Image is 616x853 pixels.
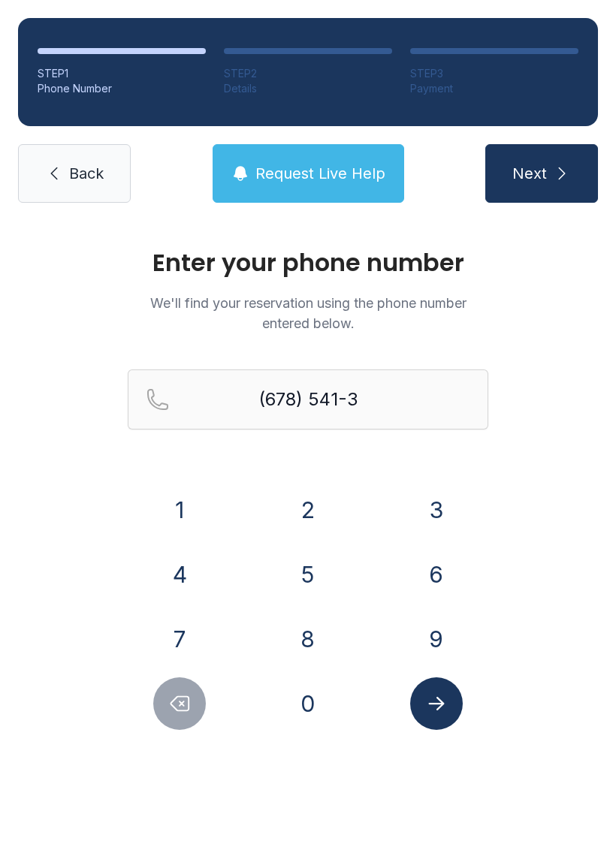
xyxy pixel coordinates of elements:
p: We'll find your reservation using the phone number entered below. [128,293,488,333]
button: 0 [282,677,334,730]
input: Reservation phone number [128,369,488,430]
div: STEP 1 [38,66,206,81]
h1: Enter your phone number [128,251,488,275]
button: 2 [282,484,334,536]
button: 1 [153,484,206,536]
button: 3 [410,484,463,536]
div: STEP 2 [224,66,392,81]
button: 4 [153,548,206,601]
button: 9 [410,613,463,665]
button: Submit lookup form [410,677,463,730]
button: 6 [410,548,463,601]
button: 8 [282,613,334,665]
div: STEP 3 [410,66,578,81]
span: Back [69,163,104,184]
div: Details [224,81,392,96]
div: Phone Number [38,81,206,96]
button: Delete number [153,677,206,730]
div: Payment [410,81,578,96]
span: Next [512,163,547,184]
button: 5 [282,548,334,601]
span: Request Live Help [255,163,385,184]
button: 7 [153,613,206,665]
